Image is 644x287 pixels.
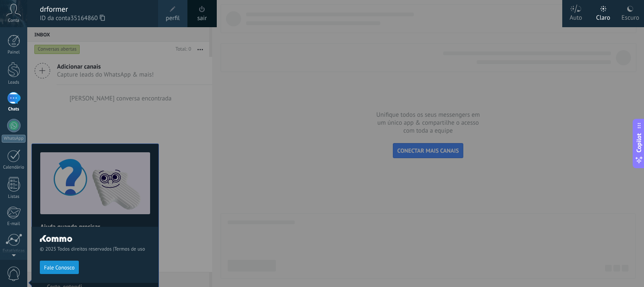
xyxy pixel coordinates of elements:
div: Calendário [2,165,26,170]
span: Fale Conosco [44,265,75,271]
button: Fale Conosco [40,261,79,274]
a: Termos de uso [114,246,145,252]
div: Painel [2,50,26,55]
div: Listas [2,194,26,200]
a: Fale Conosco [40,264,79,270]
div: E-mail [2,221,26,227]
span: 35164860 [70,14,105,23]
span: Copilot [635,133,643,153]
span: Conta [8,18,19,23]
div: Chats [2,107,26,112]
div: Leads [2,80,26,85]
div: Claro [596,5,610,27]
div: Auto [570,5,582,27]
a: sair [197,14,207,23]
div: Escuro [621,5,639,27]
div: WhatsApp [2,135,26,143]
div: drformer [40,5,150,14]
span: perfil [166,14,179,23]
span: © 2025 Todos direitos reservados | [40,246,150,252]
span: ID da conta [40,14,150,23]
